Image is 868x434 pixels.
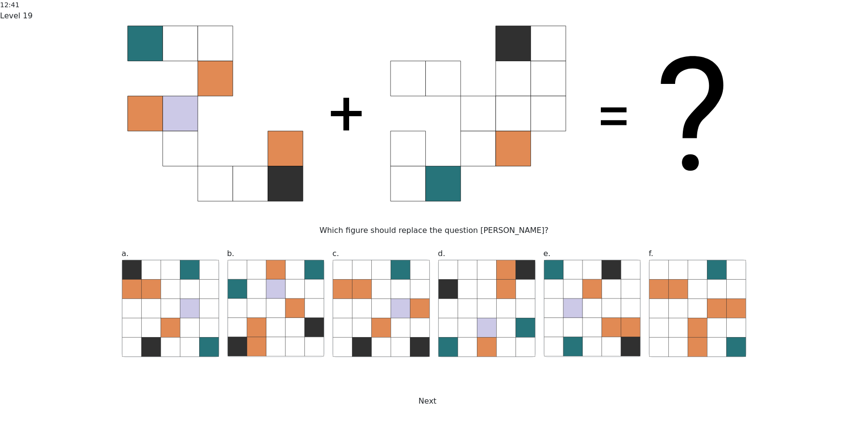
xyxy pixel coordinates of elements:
[332,249,339,258] span: c.
[438,249,445,258] span: d.
[649,249,653,258] span: f.
[227,249,234,258] span: b.
[122,249,129,258] span: a.
[543,249,551,258] span: e.
[412,392,456,410] button: Next
[127,225,741,236] div: Which figure should replace the question [PERSON_NAME]?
